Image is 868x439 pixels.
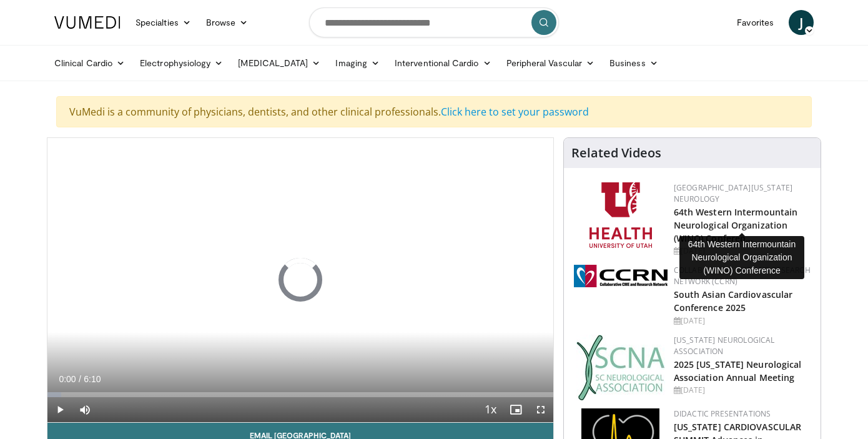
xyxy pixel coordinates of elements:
[789,10,814,35] a: J
[528,397,553,422] button: Fullscreen
[79,374,81,384] span: /
[59,374,76,384] span: 0:00
[56,96,812,127] div: VuMedi is a community of physicians, dentists, and other clinical professionals.
[72,397,97,422] button: Mute
[574,265,668,287] img: a04ee3ba-8487-4636-b0fb-5e8d268f3737.png.150x105_q85_autocrop_double_scale_upscale_version-0.2.png
[199,10,256,35] a: Browse
[674,385,811,396] div: [DATE]
[674,206,798,244] a: 64th Western Intermountain Neurological Organization (WINO) Conferen…
[47,392,553,397] div: Progress Bar
[674,265,811,287] a: Collaborative CME and Research Network (CCRN)
[47,138,553,423] video-js: Video Player
[328,51,387,76] a: Imaging
[387,51,499,76] a: Interventional Cardio
[132,51,230,76] a: Electrophysiology
[84,374,101,384] span: 6:10
[589,182,652,248] img: f6362829-b0a3-407d-a044-59546adfd345.png.150x105_q85_autocrop_double_scale_upscale_version-0.2.png
[674,335,775,357] a: [US_STATE] Neurological Association
[499,51,602,76] a: Peripheral Vascular
[571,146,661,160] h4: Related Videos
[674,289,793,313] a: South Asian Cardiovascular Conference 2025
[47,51,132,76] a: Clinical Cardio
[478,397,503,422] button: Playback Rate
[309,7,559,37] input: Search topics, interventions
[47,397,72,422] button: Play
[54,16,121,29] img: VuMedi Logo
[674,182,793,204] a: [GEOGRAPHIC_DATA][US_STATE] Neurology
[128,10,199,35] a: Specialties
[729,10,781,35] a: Favorites
[674,408,811,420] div: Didactic Presentations
[679,236,804,279] div: 64th Western Intermountain Neurological Organization (WINO) Conference
[503,397,528,422] button: Enable picture-in-picture mode
[230,51,328,76] a: [MEDICAL_DATA]
[441,105,589,119] a: Click here to set your password
[576,335,665,400] img: b123db18-9392-45ae-ad1d-42c3758a27aa.jpg.150x105_q85_autocrop_double_scale_upscale_version-0.2.jpg
[674,315,811,327] div: [DATE]
[602,51,666,76] a: Business
[674,245,811,257] div: [DATE]
[674,358,802,383] a: 2025 [US_STATE] Neurological Association Annual Meeting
